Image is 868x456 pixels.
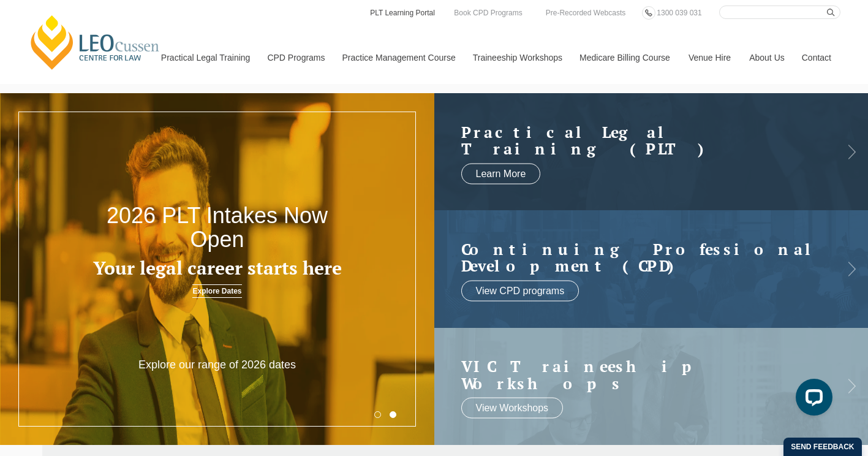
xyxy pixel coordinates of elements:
[793,31,840,84] a: Contact
[461,240,817,274] a: Continuing ProfessionalDevelopment (CPD)
[570,31,679,84] a: Medicare Billing Course
[374,411,381,418] button: 1
[461,123,817,157] a: Practical LegalTraining (PLT)
[461,280,579,301] a: View CPD programs
[461,358,817,392] a: VIC Traineeship Workshops
[786,374,837,425] iframe: LiveChat chat widget
[333,31,464,84] a: Practice Management Course
[543,6,629,20] a: Pre-Recorded Webcasts
[654,6,704,20] a: 1300 039 031
[461,163,541,184] a: Learn More
[679,31,740,84] a: Venue Hire
[28,13,163,71] a: [PERSON_NAME] Centre for Law
[390,411,396,418] button: 2
[451,6,525,20] a: Book CPD Programs
[657,9,701,17] span: 1300 039 031
[740,31,793,84] a: About Us
[461,398,564,419] a: View Workshops
[87,203,347,252] h2: 2026 PLT Intakes Now Open
[369,6,436,20] a: PLT Learning Portal
[464,31,570,84] a: Traineeship Workshops
[130,358,304,372] p: Explore our range of 2026 dates
[258,31,333,84] a: CPD Programs
[192,284,241,298] a: Explore Dates
[461,123,817,157] h2: Practical Legal Training (PLT)
[461,240,817,274] h2: Continuing Professional Development (CPD)
[152,31,259,84] a: Practical Legal Training
[87,258,347,278] h3: Your legal career starts here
